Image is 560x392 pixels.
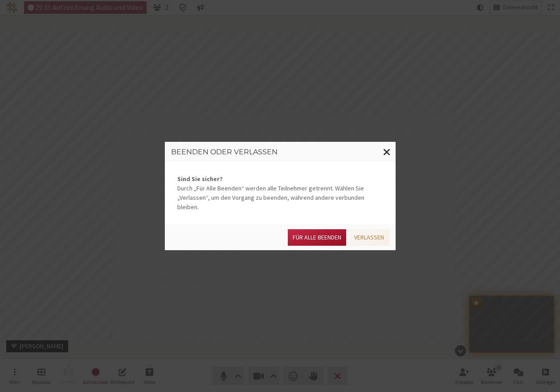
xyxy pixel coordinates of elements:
[171,148,389,156] h3: Beenden oder verlassen
[177,174,383,184] strong: Sind Sie sicher?
[165,162,396,224] div: Durch „Für Alle Beenden“ werden alle Teilnehmer getrennt. Wählen Sie „Verlassen“, um den Vorgang ...
[288,229,346,246] button: Für alle Beenden
[349,229,389,246] button: Verlassen
[378,142,396,162] button: Fenster schließen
